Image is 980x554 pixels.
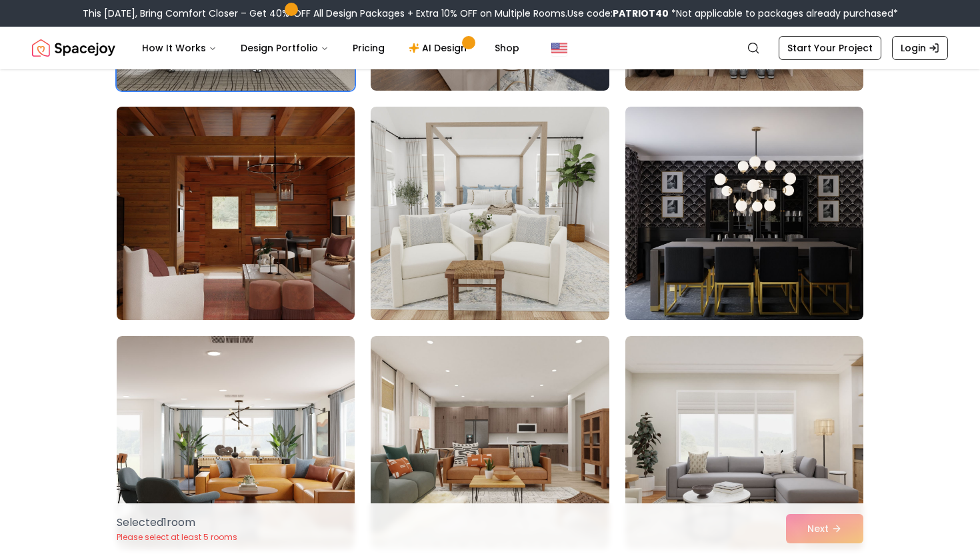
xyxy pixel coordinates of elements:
img: Room room-11 [371,336,609,549]
img: Room room-7 [111,101,361,325]
div: This [DATE], Bring Comfort Closer – Get 40% OFF All Design Packages + Extra 10% OFF on Multiple R... [83,7,898,20]
img: Spacejoy Logo [32,35,115,61]
a: Login [892,36,948,60]
img: Room room-9 [625,107,863,320]
button: How It Works [131,35,227,61]
nav: Global [32,27,948,69]
img: Room room-8 [371,107,609,320]
a: Spacejoy [32,35,115,61]
a: Shop [484,35,530,61]
img: Room room-12 [625,336,863,549]
a: Pricing [342,35,395,61]
span: *Not applicable to packages already purchased* [669,7,898,20]
b: PATRIOT40 [613,7,669,20]
button: Design Portfolio [230,35,339,61]
a: Start Your Project [779,36,881,60]
nav: Main [131,35,530,61]
img: United States [551,40,567,56]
p: Please select at least 5 rooms [117,532,237,543]
a: AI Design [398,35,481,61]
span: Use code: [567,7,669,20]
img: Room room-10 [117,336,355,549]
p: Selected 1 room [117,515,237,531]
